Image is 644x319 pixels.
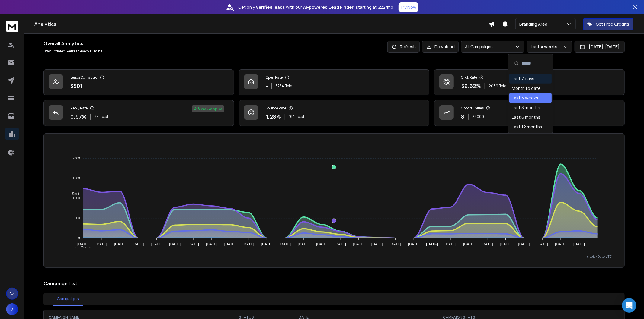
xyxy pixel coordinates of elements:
span: 164 [289,114,295,119]
button: V [6,303,18,315]
tspan: [DATE] [335,242,346,246]
div: Last 6 months [512,114,540,120]
span: Total [296,114,304,119]
a: Click Rate59.62%2089Total [434,69,625,95]
tspan: [DATE] [426,242,438,246]
tspan: [DATE] [555,242,567,246]
span: 2089 [489,84,498,88]
p: Bounce Rate [266,106,286,111]
p: Refresh [400,44,416,50]
img: logo [6,21,18,32]
a: Bounce Rate1.28%164Total [239,100,429,126]
span: 34 [95,114,99,119]
div: Last 7 days [512,76,534,82]
button: Download [422,41,459,53]
tspan: 500 [75,216,80,220]
h1: Analytics [34,21,489,28]
p: Last 4 weeks [531,44,560,50]
p: 1.28 % [266,112,281,121]
a: Open Rate-3734Total [239,69,429,95]
tspan: [DATE] [537,242,548,246]
tspan: [DATE] [482,242,493,246]
tspan: [DATE] [188,242,199,246]
tspan: 1000 [73,196,80,200]
p: $ 8000 [472,114,484,119]
tspan: [DATE] [445,242,457,246]
span: 3734 [276,84,284,88]
tspan: [DATE] [353,242,364,246]
div: Last 12 months [512,124,542,130]
p: x-axis : Date(UTC) [53,254,615,259]
div: Month to date [512,85,541,91]
p: Leads Contacted [70,75,98,80]
span: Total [285,84,293,88]
a: Reply Rate0.97%34Total24% positive replies [43,100,234,126]
tspan: [DATE] [224,242,236,246]
div: Last 4 weeks [512,95,538,101]
p: 8 [461,112,464,121]
tspan: [DATE] [133,242,144,246]
h2: Campaign List [43,280,625,287]
tspan: 2000 [73,156,80,160]
p: 0.97 % [70,112,87,121]
button: Try Now [399,2,418,12]
button: Campaigns [53,292,83,306]
tspan: [DATE] [518,242,530,246]
tspan: [DATE] [96,242,107,246]
p: Branding Area [519,21,550,27]
tspan: 0 [78,236,80,240]
span: Sent [67,192,79,196]
tspan: [DATE] [169,242,181,246]
tspan: [DATE] [298,242,309,246]
tspan: [DATE] [280,242,291,246]
tspan: [DATE] [243,242,254,246]
div: Open Intercom Messenger [622,298,636,313]
tspan: [DATE] [574,242,585,246]
div: 24 % positive replies [192,105,224,112]
p: Click Rate [461,75,477,80]
p: Stay updated! Refresh every 10 mins. [43,49,103,54]
p: Get only with our starting at $22/mo [239,4,394,10]
strong: verified leads [256,4,285,10]
p: Try Now [400,4,417,10]
tspan: [DATE] [500,242,511,246]
strong: AI-powered Lead Finder, [303,4,355,10]
tspan: [DATE] [114,242,126,246]
span: Total Opens [67,245,91,250]
tspan: [DATE] [371,242,383,246]
p: 59.62 % [461,82,481,90]
span: Total [100,114,108,119]
tspan: [DATE] [390,242,401,246]
button: Refresh [387,41,420,53]
p: Get Free Credits [596,21,629,27]
p: Reply Rate [70,106,88,111]
tspan: 1500 [73,176,80,180]
tspan: [DATE] [206,242,218,246]
p: Opportunities [461,106,484,111]
p: Open Rate [266,75,283,80]
h1: Overall Analytics [43,40,103,47]
p: Download [434,44,455,50]
p: All Campaigns [465,44,495,50]
button: Get Free Credits [583,18,633,30]
tspan: [DATE] [316,242,328,246]
tspan: [DATE] [463,242,475,246]
tspan: [DATE] [261,242,273,246]
tspan: [DATE] [151,242,162,246]
a: Opportunities8$8000 [434,100,625,126]
tspan: [DATE] [78,242,89,246]
p: - [266,82,268,90]
a: Leads Contacted3501 [43,69,234,95]
button: [DATE]-[DATE] [575,41,625,53]
p: 3501 [70,82,82,90]
tspan: [DATE] [408,242,420,246]
div: Last 3 months [512,105,540,111]
span: Total [499,84,507,88]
